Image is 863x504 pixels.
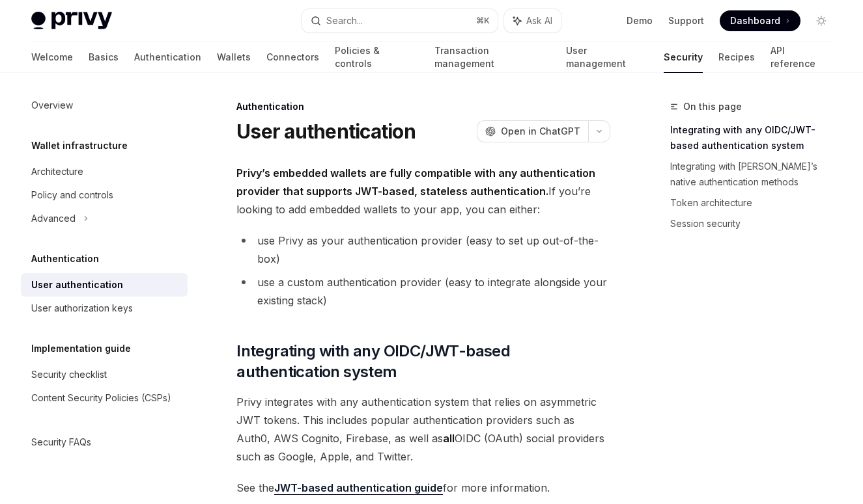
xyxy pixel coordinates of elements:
[501,125,580,138] span: Open in ChatGPT
[434,42,550,73] a: Transaction management
[326,13,363,29] div: Search...
[21,273,188,297] a: User authentication
[477,120,588,142] button: Open in ChatGPT
[236,479,610,497] span: See the for more information.
[771,42,832,73] a: API reference
[670,120,842,156] a: Integrating with any OIDC/JWT-based authentication system
[443,432,455,445] strong: all
[31,12,112,30] img: light logo
[627,14,653,27] a: Demo
[236,166,595,198] strong: Privy’s embedded wallets are fully compatible with any authentication provider that supports JWT-...
[236,164,610,219] span: If you’re looking to add embedded wallets to your app, you can either:
[236,120,416,143] h1: User authentication
[236,393,610,466] span: Privy integrates with any authentication system that relies on asymmetric JWT tokens. This includ...
[31,42,73,73] a: Welcome
[668,14,704,27] a: Support
[31,187,113,203] div: Policy and controls
[21,297,188,320] a: User authorization keys
[664,42,703,73] a: Security
[21,94,188,117] a: Overview
[31,390,171,406] div: Content Security Policies (CSPs)
[670,213,842,234] a: Session security
[31,138,128,153] h5: Wallet infrastructure
[89,42,119,73] a: Basics
[335,42,419,73] a: Policies & controls
[811,10,832,31] button: Toggle dark mode
[134,42,201,73] a: Authentication
[31,251,99,267] h5: Authentication
[670,192,842,213] a: Token architecture
[217,42,251,73] a: Wallets
[31,300,133,316] div: User authorization keys
[31,211,76,226] div: Advanced
[718,42,755,73] a: Recipes
[274,481,443,495] a: JWT-based authentication guide
[266,42,319,73] a: Connectors
[236,100,610,113] div: Authentication
[526,14,552,27] span: Ask AI
[476,16,490,26] span: ⌘ K
[236,273,610,310] li: use a custom authentication provider (easy to integrate alongside your existing stack)
[730,14,780,27] span: Dashboard
[670,156,842,192] a: Integrating with [PERSON_NAME]’s native authentication methods
[31,164,83,179] div: Architecture
[236,341,610,382] span: Integrating with any OIDC/JWT-based authentication system
[236,232,610,268] li: use Privy as your authentication provider (easy to set up out-of-the-box)
[566,42,649,73] a: User management
[504,9,561,33] button: Ask AI
[21,183,188,207] a: Policy and controls
[31,341,131,356] h5: Implementation guide
[21,363,188,386] a: Security checklist
[21,160,188,183] a: Architecture
[31,98,73,113] div: Overview
[683,99,742,114] span: On this page
[31,367,107,382] div: Security checklist
[21,386,188,410] a: Content Security Policies (CSPs)
[31,434,91,450] div: Security FAQs
[720,10,800,31] a: Dashboard
[302,9,498,33] button: Search...⌘K
[21,431,188,454] a: Security FAQs
[31,277,123,293] div: User authentication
